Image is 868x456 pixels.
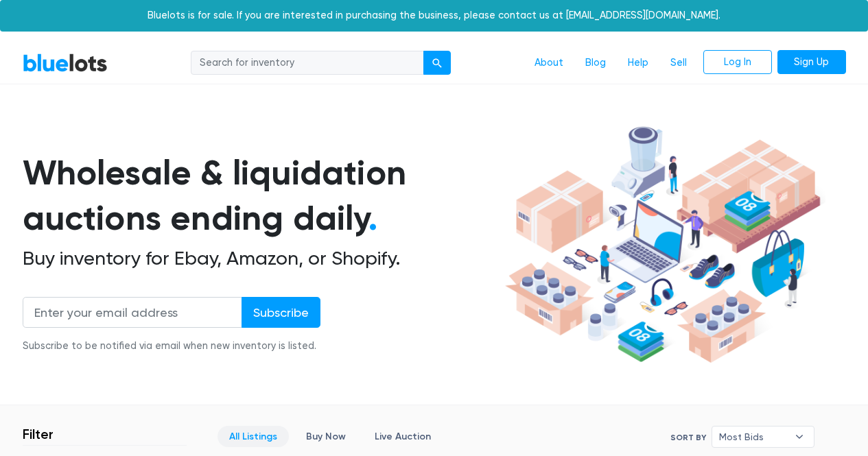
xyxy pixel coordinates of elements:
a: Help [617,50,659,76]
img: hero-ee84e7d0318cb26816c560f6b4441b76977f77a177738b4e94f68c95b2b83dbb.png [500,120,825,370]
h2: Buy inventory for Ebay, Amazon, or Shopify. [23,247,500,270]
span: Most Bids [719,427,788,447]
b: ▾ [785,427,814,447]
a: BlueLots [23,53,108,73]
a: Buy Now [294,426,357,447]
a: Blog [574,50,617,76]
h3: Filter [23,426,54,442]
span: . [368,197,377,239]
a: Sell [659,50,698,76]
input: Search for inventory [191,51,424,75]
label: Sort By [670,431,706,444]
a: Log In [703,50,772,75]
a: Sign Up [777,50,846,75]
a: All Listings [218,426,289,447]
input: Enter your email address [23,297,242,328]
div: Subscribe to be notified via email when new inventory is listed. [23,339,320,354]
input: Subscribe [242,297,320,328]
a: Live Auction [363,426,443,447]
h1: Wholesale & liquidation auctions ending daily [23,150,500,241]
a: About [524,50,574,76]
